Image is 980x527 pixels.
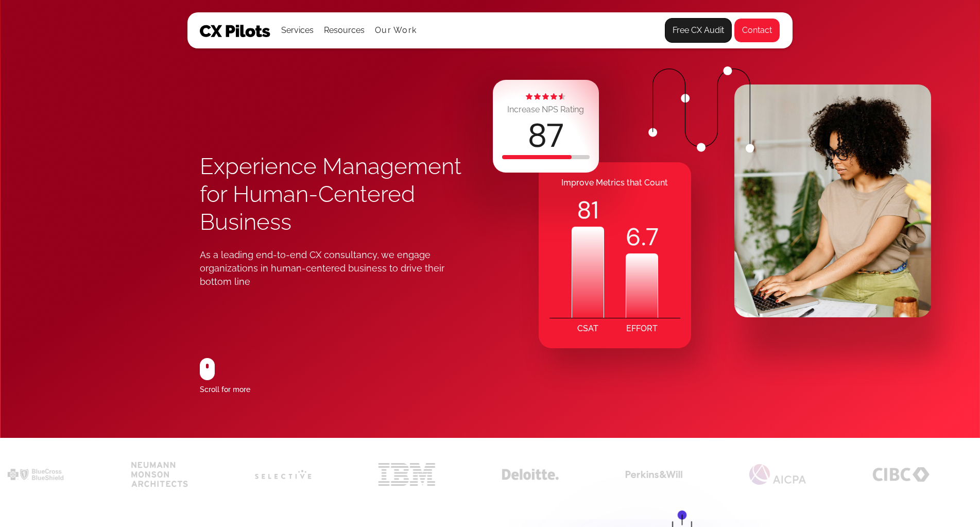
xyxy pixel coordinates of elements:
code: 6 [626,220,641,253]
div: Resources [324,13,365,48]
div: Services [281,23,314,38]
div: Improve Metrics that Count [539,173,691,193]
img: cx for neumann monson architects black logo [131,461,188,487]
div: As a leading end-to-end CX consultancy, we engage organizations in human-centered business to dri... [200,248,466,288]
div: Increase NPS Rating [507,103,584,117]
div: EFFORT [626,318,658,339]
img: cx for deloitte [502,469,559,480]
div: CSAT [577,318,598,339]
img: Customer experience CX for banks CIBC logo [873,467,930,481]
a: Contact [734,18,780,43]
img: cx for ibm logo [379,463,435,485]
h1: Experience Management for Human-Centered Business [200,152,490,236]
div: 81 [572,194,604,227]
div: Resources [324,23,365,38]
a: Our Work [375,26,417,35]
a: Free CX Audit [665,18,732,43]
div: 87 [527,120,564,152]
img: cx for bcbs [8,469,64,480]
div: . [626,220,658,253]
div: Scroll for more [200,382,250,397]
div: Services [281,13,314,48]
code: 7 [646,220,659,253]
img: perkins & will cx [626,470,682,478]
img: cx for selective insurance logo [255,470,312,479]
